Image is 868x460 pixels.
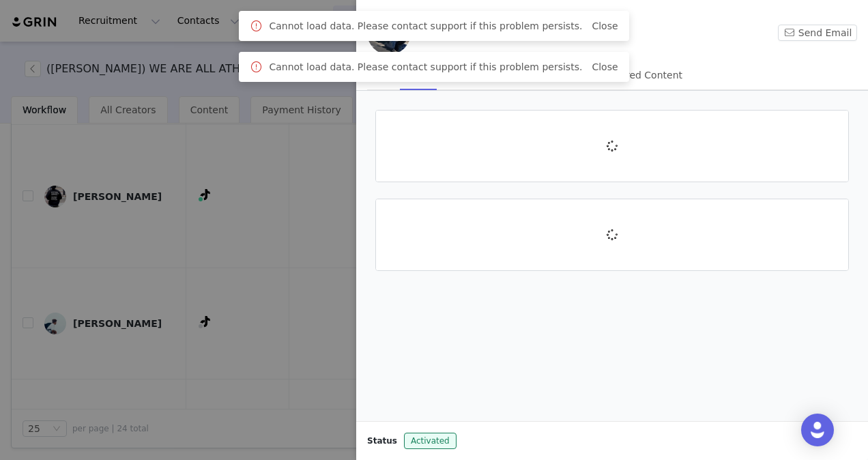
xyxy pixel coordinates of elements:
[269,19,582,33] span: Cannot load data. Please contact support if this problem persists.
[592,61,618,72] a: Close
[778,25,857,41] button: Send Email
[592,20,618,31] a: Close
[269,60,582,74] span: Cannot load data. Please contact support if this problem persists.
[404,433,457,449] span: Activated
[375,199,849,271] article: In Review
[596,60,682,91] div: Delivered Content
[367,435,397,447] span: Status
[375,110,849,182] article: Active
[801,414,834,446] div: Open Intercom Messenger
